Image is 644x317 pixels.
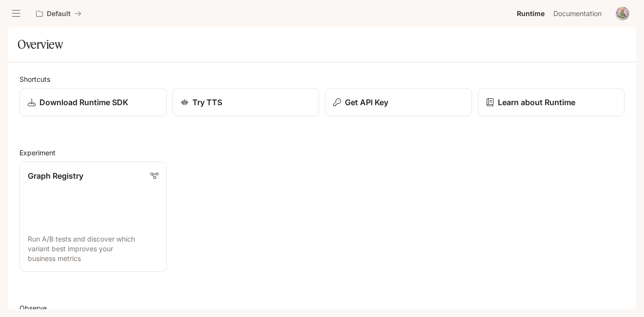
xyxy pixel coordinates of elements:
button: Get API Key [325,88,472,116]
span: Runtime [517,8,545,20]
a: Download Runtime SDK [19,88,167,116]
img: User avatar [616,7,629,20]
p: Graph Registry [28,170,83,182]
span: Documentation [553,8,602,20]
p: Default [47,10,71,18]
p: Try TTS [192,96,222,108]
button: All workspaces [32,4,86,23]
p: Download Runtime SDK [39,96,128,108]
a: Learn about Runtime [478,88,625,116]
p: Learn about Runtime [498,96,575,108]
a: Documentation [549,4,609,23]
h2: Shortcuts [19,74,625,84]
h2: Experiment [19,148,625,158]
p: Run A/B tests and discover which variant best improves your business metrics [28,234,158,263]
p: Get API Key [345,96,388,108]
button: User avatar [613,4,632,23]
a: Graph RegistryRun A/B tests and discover which variant best improves your business metrics [19,162,167,272]
button: open drawer [7,5,25,22]
a: Runtime [513,4,549,23]
h2: Observe [19,303,625,313]
a: Try TTS [172,88,320,116]
h1: Overview [18,35,63,54]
